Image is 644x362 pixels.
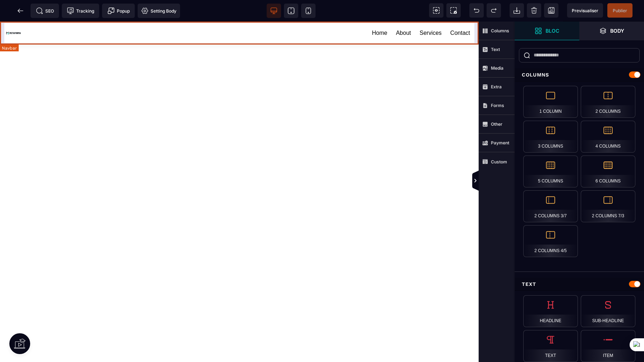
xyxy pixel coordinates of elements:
div: 2 Columns [581,86,635,118]
div: 2 Columns 3/7 [523,190,578,222]
div: 3 Columns [523,121,578,153]
span: Previsualiser [572,8,598,13]
strong: Media [491,65,503,71]
div: 2 Columns 4/5 [523,225,578,257]
strong: Columns [491,28,509,33]
span: Preview [567,3,603,18]
span: SEO [36,7,54,14]
strong: Payment [491,140,509,145]
div: Sub-Headline [581,295,635,327]
a: Home [372,7,387,16]
span: Open Layer Manager [579,22,644,40]
div: 6 Columns [581,156,635,187]
a: About [396,7,411,16]
strong: Other [491,121,502,127]
div: 4 Columns [581,121,635,153]
strong: Bloc [546,28,559,33]
span: Open Blocks [515,22,579,40]
span: Tracking [67,7,94,14]
div: Columns [515,68,644,82]
strong: Extra [491,84,502,89]
div: Item [581,330,635,362]
span: Publier [613,8,627,13]
div: Headline [523,295,578,327]
strong: Forms [491,103,504,108]
img: 3cd43866ccd8aa3630c1a4aba5da002d.svg [6,10,23,13]
a: Contact [450,7,470,16]
span: Popup [107,7,130,14]
span: View components [429,3,443,18]
strong: Custom [491,159,507,164]
div: 5 Columns [523,156,578,187]
div: 1 Column [523,86,578,118]
span: Setting Body [141,7,176,14]
div: Text [515,278,644,291]
span: Screenshot [446,3,461,18]
div: 2 Columns 7/3 [581,190,635,222]
div: Text [523,330,578,362]
strong: Text [491,47,500,52]
a: Services [420,7,442,16]
strong: Body [610,28,624,33]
